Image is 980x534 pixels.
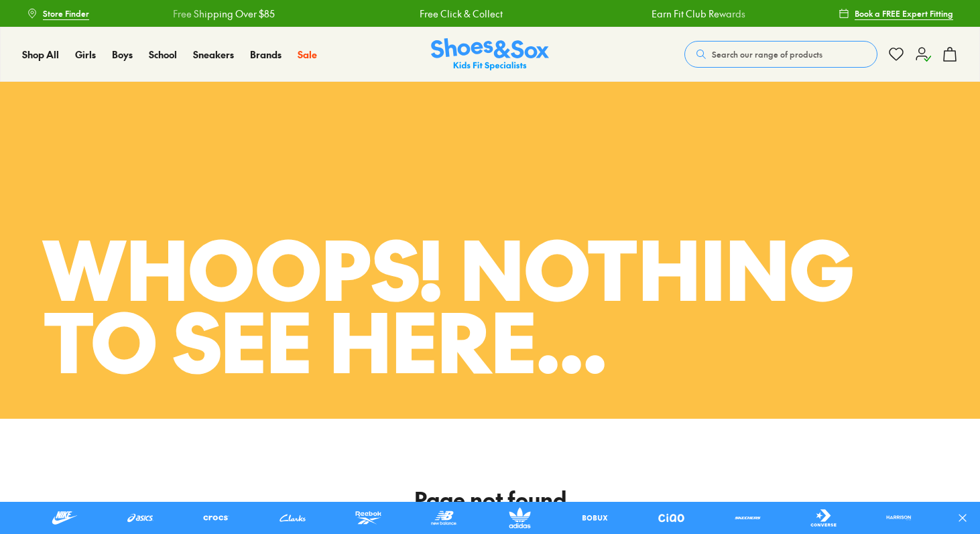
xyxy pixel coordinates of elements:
[193,48,234,62] a: Sneakers
[839,1,953,25] a: Book a FREE Expert Fitting
[43,7,89,19] span: Store Finder
[684,41,877,68] button: Search our range of products
[75,48,96,62] a: Girls
[43,231,937,376] p: Whoops! Nothing to see here...
[137,7,239,21] a: Free Shipping Over $85
[431,38,549,71] img: SNS_Logo_Responsive.svg
[149,48,177,62] a: School
[855,7,953,19] span: Book a FREE Expert Fitting
[414,483,566,515] div: Page not found
[250,48,282,62] a: Brands
[27,1,89,25] a: Store Finder
[431,38,549,71] a: Shoes & Sox
[112,48,133,62] a: Boys
[298,48,317,62] a: Sale
[615,7,709,21] a: Earn Fit Club Rewards
[383,7,467,21] a: Free Click & Collect
[712,48,822,60] span: Search our range of products
[22,48,59,62] a: Shop All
